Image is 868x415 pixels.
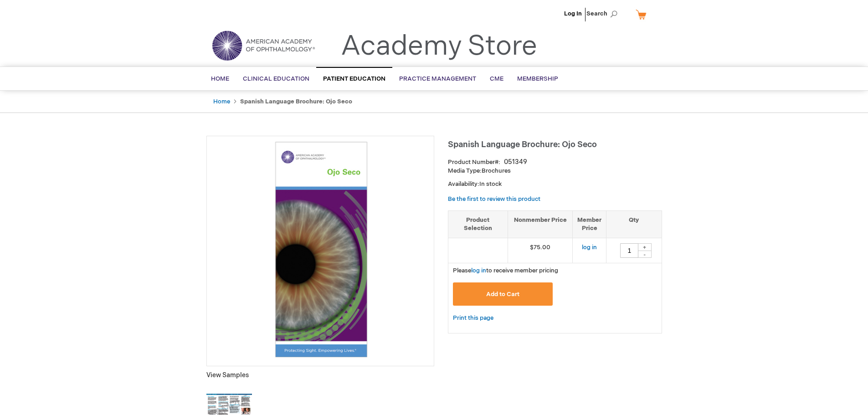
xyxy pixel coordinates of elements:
span: Spanish Language Brochure: Ojo Seco [448,140,597,149]
span: Patient Education [323,75,385,82]
span: Membership [517,75,558,82]
button: Add to Cart [453,282,553,306]
a: Home [213,98,230,105]
th: Member Price [573,210,606,238]
div: - [638,251,652,258]
th: Qty [606,210,662,238]
div: + [638,243,652,251]
th: Product Selection [448,210,508,238]
span: Add to Cart [486,291,519,298]
a: Academy Store [341,30,537,63]
span: Please to receive member pricing [453,267,558,274]
strong: Spanish Language Brochure: Ojo Seco [240,98,352,105]
p: Brochures [448,167,662,175]
a: Be the first to review this product [448,195,540,203]
span: Practice Management [399,75,476,82]
span: Search [586,5,621,23]
a: Print this page [453,313,493,324]
span: In stock [479,180,502,188]
a: log in [582,244,597,251]
img: Spanish Language Brochure: Ojo Seco [211,141,429,359]
td: $75.00 [508,238,573,263]
strong: Media Type: [448,167,482,174]
a: Log In [564,10,582,17]
p: View Samples [206,371,434,380]
p: Availability: [448,180,662,189]
input: Qty [620,243,638,258]
div: 051349 [504,158,527,167]
th: Nonmember Price [508,210,573,238]
span: Clinical Education [243,75,309,82]
strong: Product Number [448,159,500,166]
a: log in [471,267,486,274]
span: CME [490,75,503,82]
span: Home [211,75,229,82]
